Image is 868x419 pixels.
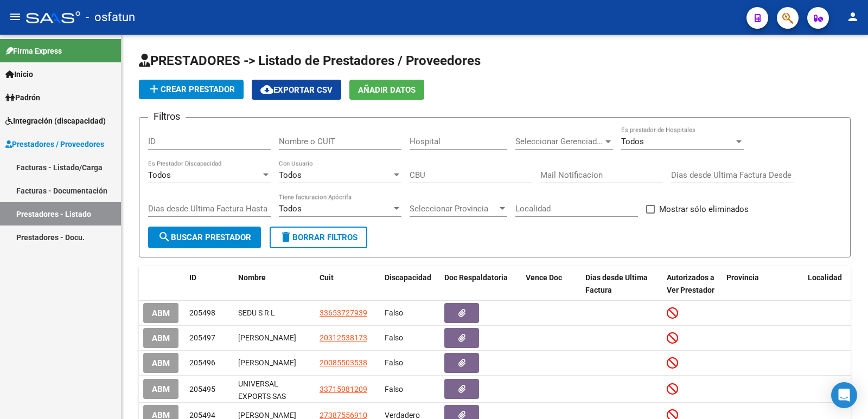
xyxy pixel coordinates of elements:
[143,353,178,373] button: ABM
[238,273,266,282] span: Nombre
[5,92,40,104] span: Padrón
[279,204,302,214] span: Todos
[189,273,196,282] span: ID
[279,170,302,180] span: Todos
[139,80,244,99] button: Crear Prestador
[349,80,424,100] button: Añadir Datos
[659,203,749,216] span: Mostrar sólo eliminados
[189,385,215,394] span: 205495
[385,358,403,367] span: Falso
[444,273,508,282] span: Doc Respaldatoria
[252,80,341,100] button: Exportar CSV
[831,382,857,408] div: Open Intercom Messenger
[260,83,273,96] mat-icon: cloud_download
[158,230,171,243] mat-icon: search
[5,138,104,150] span: Prestadores / Proveedores
[152,333,170,343] span: ABM
[152,308,170,318] span: ABM
[143,379,178,399] button: ABM
[320,273,334,282] span: Cuit
[410,204,497,214] span: Seleccionar Provincia
[9,10,22,23] mat-icon: menu
[526,273,562,282] span: Vence Doc
[234,266,315,302] datatable-header-cell: Nombre
[86,5,135,29] span: - osfatun
[139,53,481,68] span: PRESTADORES -> Listado de Prestadores / Proveedores
[238,332,311,344] div: [PERSON_NAME]
[320,308,367,317] span: 33653727939
[238,357,311,369] div: [PERSON_NAME]
[667,273,714,294] span: Autorizados a Ver Prestador
[358,85,416,95] span: Añadir Datos
[5,68,33,80] span: Inicio
[148,227,261,248] button: Buscar Prestador
[846,10,859,23] mat-icon: person
[143,328,178,348] button: ABM
[722,266,803,302] datatable-header-cell: Provincia
[238,378,311,401] div: UNIVERSAL EXPORTS SAS
[385,333,403,342] span: Falso
[143,303,178,323] button: ABM
[148,109,186,124] h3: Filtros
[440,266,521,302] datatable-header-cell: Doc Respaldatoria
[385,273,431,282] span: Discapacidad
[585,273,648,294] span: Dias desde Ultima Factura
[185,266,234,302] datatable-header-cell: ID
[189,358,215,367] span: 205496
[260,85,333,95] span: Exportar CSV
[315,266,380,302] datatable-header-cell: Cuit
[152,358,170,368] span: ABM
[5,45,62,57] span: Firma Express
[152,384,170,394] span: ABM
[148,82,161,95] mat-icon: add
[320,333,367,342] span: 20312538173
[515,137,603,146] span: Seleccionar Gerenciador
[279,233,358,242] span: Borrar Filtros
[385,308,403,317] span: Falso
[808,273,842,282] span: Localidad
[380,266,440,302] datatable-header-cell: Discapacidad
[158,233,251,242] span: Buscar Prestador
[5,115,106,127] span: Integración (discapacidad)
[238,307,311,319] div: SEDU S R L
[726,273,759,282] span: Provincia
[148,85,235,94] span: Crear Prestador
[189,308,215,317] span: 205498
[270,227,367,248] button: Borrar Filtros
[385,385,403,394] span: Falso
[621,137,644,146] span: Todos
[581,266,662,302] datatable-header-cell: Dias desde Ultima Factura
[662,266,722,302] datatable-header-cell: Autorizados a Ver Prestador
[320,385,367,394] span: 33715981209
[521,266,581,302] datatable-header-cell: Vence Doc
[148,170,171,180] span: Todos
[279,230,292,243] mat-icon: delete
[320,358,367,367] span: 20085503538
[189,333,215,342] span: 205497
